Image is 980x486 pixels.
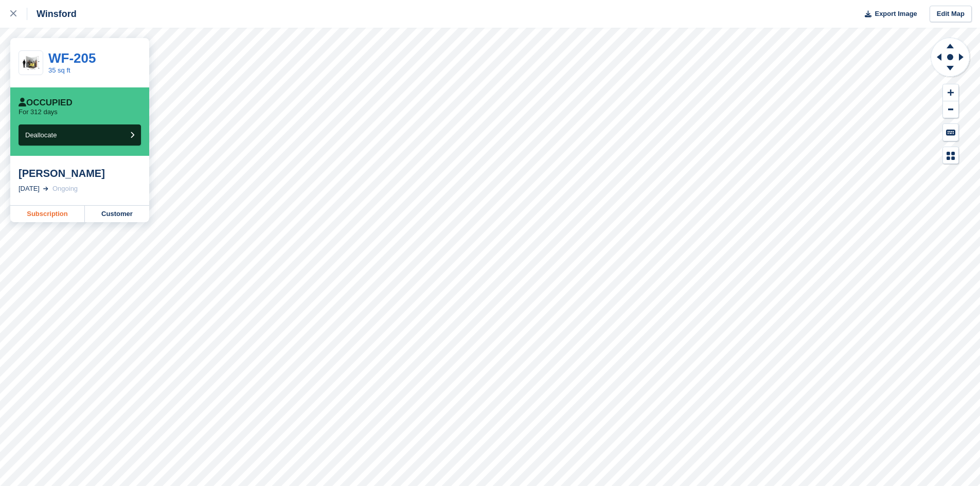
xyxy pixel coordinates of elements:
[930,6,972,23] a: Edit Map
[875,9,917,19] span: Export Image
[859,6,917,23] button: Export Image
[19,98,73,108] div: Occupied
[19,124,141,146] button: Deallocate
[52,184,78,194] div: Ongoing
[943,124,958,141] button: Keyboard Shortcuts
[19,54,43,72] img: 35-sqft-unit%20(4).jpg
[10,206,85,222] a: Subscription
[943,84,958,101] button: Zoom In
[943,101,958,118] button: Zoom Out
[19,184,40,194] div: [DATE]
[85,206,149,222] a: Customer
[48,66,70,74] a: 35 sq ft
[48,50,96,66] a: WF-205
[19,108,58,116] p: For 312 days
[25,131,57,139] span: Deallocate
[43,187,48,191] img: arrow-right-light-icn-cde0832a797a2874e46488d9cf13f60e5c3a73dbe684e267c42b8395dfbc2abf.svg
[943,147,958,164] button: Map Legend
[19,167,141,179] div: [PERSON_NAME]
[27,8,77,20] div: Winsford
